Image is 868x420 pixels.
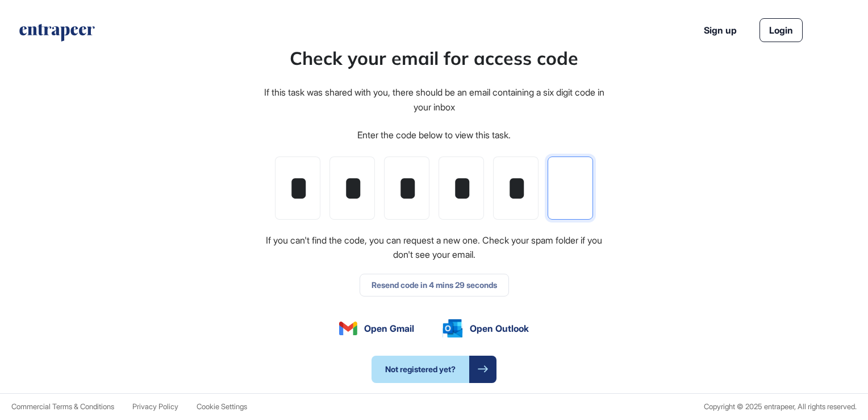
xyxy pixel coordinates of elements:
a: Open Outlook [443,319,529,337]
div: If you can't find the code, you can request a new one. Check your spam folder if you don't see yo... [262,233,606,262]
a: Not registered yet? [372,356,496,383]
div: If this task was shared with you, there should be an email containing a six digit code in your inbox [262,85,606,114]
span: Not registered yet? [372,356,469,383]
a: Login [759,18,803,42]
div: Copyright © 2025 entrapeer, All rights reserved. [704,402,857,411]
span: Cookie Settings [197,402,247,411]
span: Open Gmail [364,322,414,335]
a: Commercial Terms & Conditions [11,402,114,411]
a: Open Gmail [339,322,414,335]
a: Sign up [704,23,737,37]
a: entrapeer-logo [18,24,96,46]
a: Privacy Policy [132,402,178,411]
div: Enter the code below to view this task. [357,128,511,143]
span: Open Outlook [470,322,529,335]
a: Cookie Settings [197,402,247,411]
